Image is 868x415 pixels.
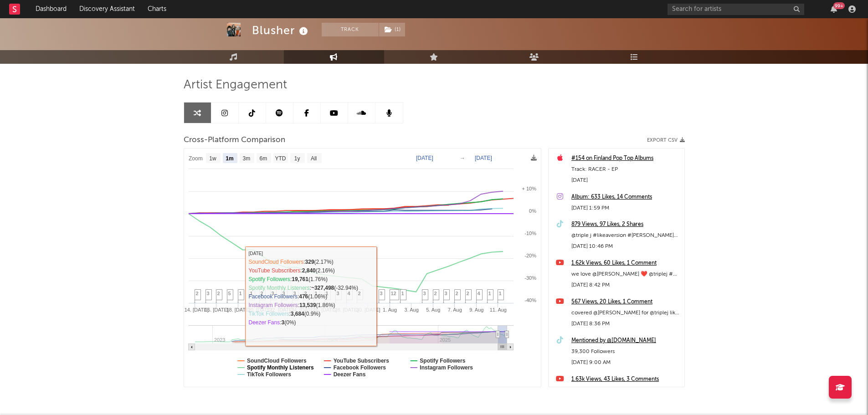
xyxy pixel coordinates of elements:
[189,155,203,162] text: Zoom
[416,155,433,161] text: [DATE]
[571,219,680,230] a: 879 Views, 97 Likes, 2 Shares
[524,253,536,258] text: -20%
[571,164,680,175] div: Track: RACER - EP
[196,291,199,296] span: 2
[571,357,680,368] div: [DATE] 9:00 AM
[358,291,361,296] span: 2
[250,291,253,296] span: 1
[333,358,389,364] text: YouTube Subscribers
[420,358,465,364] text: Spotify Followers
[247,364,314,371] text: Spotify Monthly Listeners
[488,291,491,296] span: 1
[668,4,804,15] input: Search for artists
[228,291,231,296] span: 5
[426,307,440,313] text: 5. Aug
[404,307,418,313] text: 3. Aug
[304,291,307,296] span: 2
[571,385,680,396] div: don’t !! make it !! RO !! MAN! TIC !!!!! #newmusic #newmusicfriday #band #popmusic #romanticsongs
[467,291,469,296] span: 2
[571,192,680,203] a: Album: 633 Likes, 14 Comments
[401,291,404,296] span: 1
[571,230,680,241] div: @triple j #likeaversion #[PERSON_NAME] #popmusic #newmusic
[571,318,680,329] div: [DATE] 8:36 PM
[239,291,242,296] span: 1
[259,155,267,162] text: 6m
[434,291,437,296] span: 2
[333,371,365,378] text: Deezer Fans
[184,135,285,146] span: Cross-Platform Comparison
[226,155,233,162] text: 1m
[282,291,285,296] span: 3
[322,23,379,36] button: Track
[293,291,296,296] span: 3
[242,155,250,162] text: 3m
[499,291,502,296] span: 1
[261,291,263,296] span: 2
[447,307,462,313] text: 7. Aug
[571,346,680,357] div: 39,300 Followers
[379,23,406,36] span: ( 1 )
[571,258,680,269] a: 1.62k Views, 60 Likes, 1 Comment
[334,307,359,313] text: 28. [DATE]
[247,371,291,378] text: TikTok Followers
[571,280,680,291] div: [DATE] 8:42 PM
[571,241,680,252] div: [DATE] 10:46 PM
[348,291,350,296] span: 4
[184,307,208,313] text: 14. [DATE]
[571,153,680,164] a: #154 on Finland Pop Top Albums
[571,269,680,280] div: we love ​⁠@[PERSON_NAME] ❤️ ​⁠@triplej #[PERSON_NAME] #motherdaughter #band #jjj #triplej #popmus...
[445,291,447,296] span: 3
[291,307,315,313] text: 24. [DATE]
[423,291,426,296] span: 3
[269,307,293,313] text: 22. [DATE]
[391,291,396,296] span: 12
[524,275,536,281] text: -30%
[247,307,272,313] text: 20. [DATE]
[420,364,473,371] text: Instagram Followers
[356,307,380,313] text: 30. [DATE]
[460,155,465,161] text: →
[456,291,458,296] span: 2
[831,5,837,13] button: 99+
[313,307,337,313] text: 26. [DATE]
[380,291,383,296] span: 3
[207,291,210,296] span: 3
[571,307,680,318] div: covered @[PERSON_NAME] for @triplej like a version ❤️ #coversongs #[PERSON_NAME] #jjj #triplej #l...
[383,307,397,313] text: 1. Aug
[315,291,318,296] span: 1
[478,291,480,296] span: 4
[204,307,228,313] text: 16. [DATE]
[475,155,492,161] text: [DATE]
[326,291,329,296] span: 1
[529,208,536,214] text: 0%
[571,335,680,346] a: Mentioned by @[DOMAIN_NAME]
[379,23,405,36] button: (1)
[310,155,316,162] text: All
[647,138,685,143] button: Export CSV
[252,23,310,38] div: Blusher
[524,231,536,236] text: -10%
[469,307,483,313] text: 9. Aug
[226,307,250,313] text: 18. [DATE]
[571,297,680,307] a: 567 Views, 20 Likes, 1 Comment
[247,358,307,364] text: SoundCloud Followers
[522,186,536,191] text: + 10%
[294,155,300,162] text: 1y
[489,307,506,313] text: 11. Aug
[272,291,274,296] span: 3
[571,175,680,186] div: [DATE]
[571,374,680,385] a: 1.63k Views, 43 Likes, 3 Comments
[571,203,680,214] div: [DATE] 1:59 PM
[275,155,286,162] text: YTD
[337,291,339,296] span: 3
[833,2,845,9] div: 99 +
[217,291,220,296] span: 2
[184,80,287,91] span: Artist Engagement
